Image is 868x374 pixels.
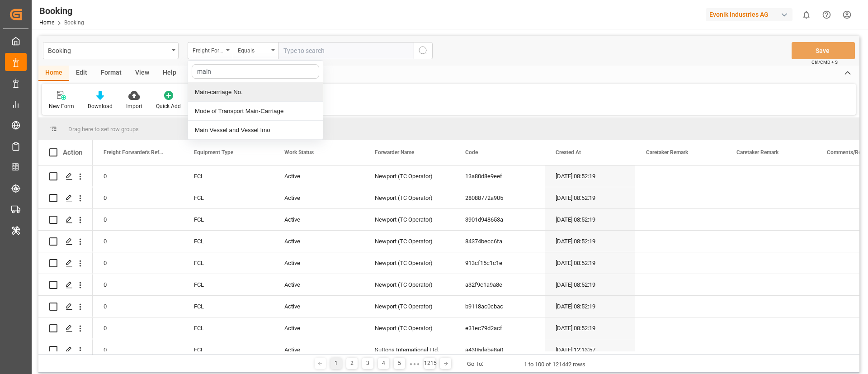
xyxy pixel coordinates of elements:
[414,42,433,59] button: search button
[156,66,183,81] div: Help
[48,44,169,56] div: Booking
[274,317,364,339] div: Active
[93,209,183,230] div: 0
[346,358,358,369] div: 2
[545,231,635,252] div: [DATE] 08:52:19
[93,317,183,339] div: 0
[364,317,454,339] div: Newport (TC Operator)
[38,231,93,252] div: Press SPACE to select this row.
[126,102,142,110] div: Import
[706,8,793,21] div: Evonik Industries AG
[454,166,545,187] div: 13a80d8e9eef
[274,209,364,230] div: Active
[274,252,364,274] div: Active
[93,274,183,295] div: 0
[364,231,454,252] div: Newport (TC Operator)
[454,252,545,274] div: 913cf15c1c1e
[330,358,342,369] div: 1
[43,42,179,59] button: open menu
[183,166,274,187] div: FCL
[556,149,581,156] span: Created At
[454,339,545,360] div: a4305debe8a0
[183,317,274,339] div: FCL
[646,149,688,156] span: Caretaker Remark
[88,102,113,110] div: Download
[364,166,454,187] div: Newport (TC Operator)
[183,209,274,230] div: FCL
[545,187,635,208] div: [DATE] 08:52:19
[183,339,274,360] div: FCL
[278,42,414,59] input: Type to search
[454,274,545,295] div: a32f9c1a9a8e
[375,149,414,156] span: Forwarder Name
[364,274,454,295] div: Newport (TC Operator)
[816,5,837,25] button: Help Center
[274,296,364,317] div: Active
[545,252,635,274] div: [DATE] 08:52:19
[238,44,269,55] div: Equals
[362,358,373,369] div: 3
[183,296,274,317] div: FCL
[796,5,816,25] button: show 0 new notifications
[38,274,93,296] div: Press SPACE to select this row.
[545,166,635,187] div: [DATE] 08:52:19
[364,339,454,360] div: Suttons International Ltd.
[188,42,233,59] button: close menu
[183,252,274,274] div: FCL
[274,274,364,295] div: Active
[545,274,635,295] div: [DATE] 08:52:19
[394,358,405,369] div: 5
[274,187,364,208] div: Active
[63,148,82,156] div: Action
[736,149,778,156] span: Caretaker Remark
[93,187,183,208] div: 0
[454,209,545,230] div: 3901d948653a
[364,187,454,208] div: Newport (TC Operator)
[454,296,545,317] div: b9118ac0cbac
[156,102,181,110] div: Quick Add
[38,66,69,81] div: Home
[274,231,364,252] div: Active
[183,274,274,295] div: FCL
[194,149,233,156] span: Equipment Type
[274,339,364,360] div: Active
[188,102,323,121] div: Mode of Transport Main-Carriage
[38,317,93,339] div: Press SPACE to select this row.
[183,231,274,252] div: FCL
[811,59,838,66] span: Ctrl/CMD + S
[545,209,635,230] div: [DATE] 08:52:19
[188,83,323,102] div: Main-carriage No.
[39,4,84,18] div: Booking
[792,42,855,59] button: Save
[233,42,278,59] button: open menu
[364,296,454,317] div: Newport (TC Operator)
[49,102,74,110] div: New Form
[38,209,93,231] div: Press SPACE to select this row.
[38,339,93,361] div: Press SPACE to select this row.
[545,296,635,317] div: [DATE] 08:52:19
[706,6,796,23] button: Evonik Industries AG
[465,149,478,156] span: Code
[274,166,364,187] div: Active
[38,252,93,274] div: Press SPACE to select this row.
[69,66,94,81] div: Edit
[545,339,635,360] div: [DATE] 12:13:57
[188,121,323,140] div: Main Vessel and Vessel Imo
[183,187,274,208] div: FCL
[38,187,93,209] div: Press SPACE to select this row.
[93,339,183,360] div: 0
[104,149,164,156] span: Freight Forwarder's Reference No.
[424,358,435,369] div: 1215
[284,149,314,156] span: Work Status
[364,252,454,274] div: Newport (TC Operator)
[193,44,223,55] div: Freight Forwarder's Reference No.
[192,64,319,79] input: Search
[545,317,635,339] div: [DATE] 08:52:19
[38,296,93,317] div: Press SPACE to select this row.
[410,360,420,367] div: ● ● ●
[93,252,183,274] div: 0
[364,209,454,230] div: Newport (TC Operator)
[524,360,585,369] div: 1 to 100 of 121442 rows
[454,231,545,252] div: 84374becc6fa
[454,317,545,339] div: e31ec79d2acf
